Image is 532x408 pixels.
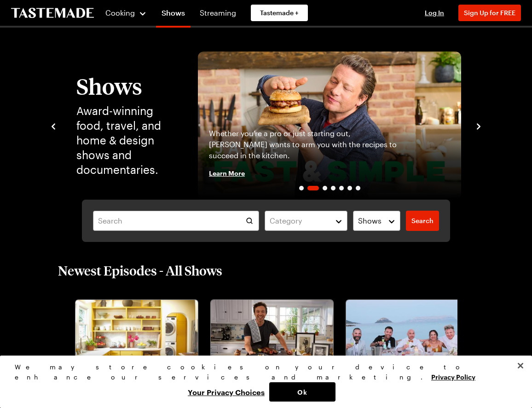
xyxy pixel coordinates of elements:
[260,8,299,17] span: Tastemade +
[474,120,483,131] button: navigate to next item
[209,168,245,178] span: Learn More
[15,362,509,402] div: Privacy
[347,186,352,190] span: Go to slide 6
[270,215,329,226] div: Category
[211,300,333,369] img: Italian Smokehouse
[183,382,269,402] button: Your Privacy Choices
[339,186,344,190] span: Go to slide 5
[15,362,509,382] div: We may store cookies on your device to enhance our services and marketing.
[510,356,531,376] button: Close
[265,211,347,231] button: Category
[346,300,468,369] img: The Italian Job
[416,8,453,17] button: Log In
[76,74,179,98] h1: Shows
[251,5,308,21] a: Tastemade +
[307,186,319,190] span: Go to slide 2
[299,186,304,190] span: Go to slide 1
[331,186,335,190] span: Go to slide 4
[411,216,434,225] span: Search
[75,300,198,369] img: From Burnout to Cook-Off
[431,372,475,381] a: More information about your privacy, opens in a new tab
[209,128,402,161] p: Whether you’re a pro or just starting out, [PERSON_NAME] wants to arm you with the recipes to suc...
[156,2,191,28] a: Shows
[76,103,179,177] p: Award-winning food, travel, and home & design shows and documentaries.
[198,52,461,200] img: Jamie Oliver: Fast & Simple
[105,8,135,17] span: Cooking
[356,186,360,190] span: Go to slide 7
[49,120,58,131] button: navigate to previous item
[464,9,515,17] span: Sign Up for FREE
[458,5,521,21] button: Sign Up for FREE
[269,382,335,402] button: Ok
[11,8,94,18] a: To Tastemade Home Page
[353,211,400,231] button: Shows
[406,211,439,231] a: filters
[93,211,259,231] input: Search
[198,52,461,200] div: 2 / 7
[358,215,382,226] span: Shows
[58,262,222,279] h2: Newest Episodes - All Shows
[198,52,461,200] a: Jamie Oliver: Fast & SimpleWhether you’re a pro or just starting out, [PERSON_NAME] wants to arm ...
[323,186,327,190] span: Go to slide 3
[105,2,147,24] button: Cooking
[425,9,444,17] span: Log In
